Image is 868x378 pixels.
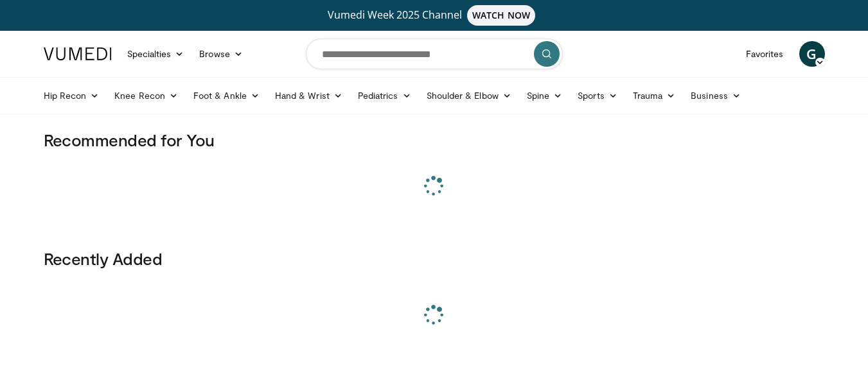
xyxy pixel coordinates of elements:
[467,5,535,26] span: WATCH NOW
[46,5,823,26] a: Vumedi Week 2025 ChannelWATCH NOW
[683,83,748,108] a: Business
[186,83,267,108] a: Foot & Ankle
[738,41,792,67] a: Favorites
[570,83,625,108] a: Sports
[419,83,519,108] a: Shoulder & Elbow
[799,41,825,67] a: G
[44,47,112,60] img: VuMedi Logo
[120,41,192,67] a: Specialties
[191,41,251,67] a: Browse
[625,83,684,108] a: Trauma
[306,39,563,69] input: Search topics, interventions
[350,83,419,108] a: Pediatrics
[519,83,570,108] a: Spine
[107,83,186,108] a: Knee Recon
[36,83,107,108] a: Hip Recon
[44,130,825,150] h3: Recommended for You
[44,248,825,269] h3: Recently Added
[267,83,350,108] a: Hand & Wrist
